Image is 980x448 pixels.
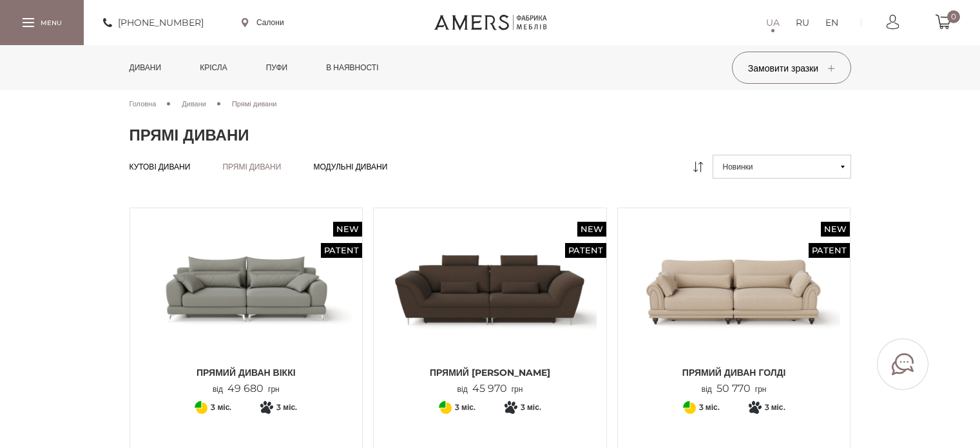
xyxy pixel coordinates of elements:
[316,45,388,90] a: в наявності
[765,400,785,415] span: 3 міс.
[140,366,353,379] span: Прямий диван ВІККІ
[130,99,157,108] span: Головна
[712,382,755,394] span: 50 770
[182,99,206,108] span: Дивани
[713,155,851,179] button: Новинки
[825,15,838,30] a: EN
[276,400,297,415] span: 3 міс.
[103,15,204,30] a: [PHONE_NUMBER]
[732,52,851,84] button: Замовити зразки
[211,400,231,415] span: 3 міс.
[577,222,606,237] span: New
[748,63,834,74] span: Замовити зразки
[455,400,476,415] span: 3 міс.
[521,400,541,415] span: 3 міс.
[333,222,362,237] span: New
[190,45,236,90] a: Крісла
[223,382,268,394] span: 49 680
[796,15,809,30] a: RU
[256,45,298,90] a: Пуфи
[809,243,850,258] span: Patent
[120,45,171,90] a: Дивани
[457,383,523,395] p: від грн
[766,15,780,30] a: UA
[628,366,841,379] span: Прямий диван ГОЛДІ
[628,218,841,395] a: New Patent Прямий диван ГОЛДІ Прямий диван ГОЛДІ Прямий диван ГОЛДІ від50 770грн
[383,218,597,395] a: New Patent Прямий Диван Грейсі Прямий Диван Грейсі Прямий [PERSON_NAME] від45 970грн
[699,400,720,415] span: 3 міс.
[242,17,284,28] a: Салони
[140,218,353,395] a: New Patent Прямий диван ВІККІ Прямий диван ВІККІ Прямий диван ВІККІ від49 680грн
[130,126,851,145] h1: Прямі дивани
[383,366,597,379] span: Прямий [PERSON_NAME]
[702,383,767,395] p: від грн
[213,383,280,395] p: від грн
[130,98,157,110] a: Головна
[565,243,606,258] span: Patent
[182,98,206,110] a: Дивани
[130,162,191,172] a: Кутові дивани
[468,382,512,394] span: 45 970
[947,10,960,23] span: 0
[313,162,387,172] a: Модульні дивани
[321,243,362,258] span: Patent
[821,222,850,237] span: New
